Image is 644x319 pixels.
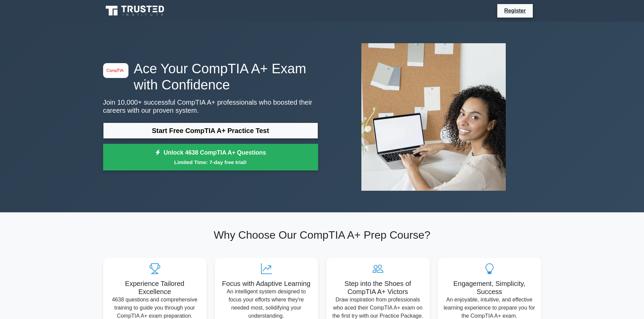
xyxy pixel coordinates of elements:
h5: Experience Tailored Excellence [109,280,201,296]
p: Join 10,000+ successful CompTIA A+ professionals who boosted their careers with our proven system. [103,98,318,114]
h1: Ace Your CompTIA A+ Exam with Confidence [103,60,318,93]
a: Start Free CompTIA A+ Practice Test [103,123,318,139]
a: Register [500,6,530,15]
h5: Focus with Adaptive Learning [220,280,313,288]
small: Limited Time: 7-day free trial! [112,158,310,166]
h5: Step into the Shoes of CompTIA A+ Victors [332,280,424,296]
h2: Why Choose Our CompTIA A+ Prep Course? [103,229,541,241]
h5: Engagement, Simplicity, Success [443,280,536,296]
a: Unlock 4638 CompTIA A+ QuestionsLimited Time: 7-day free trial! [103,144,318,171]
